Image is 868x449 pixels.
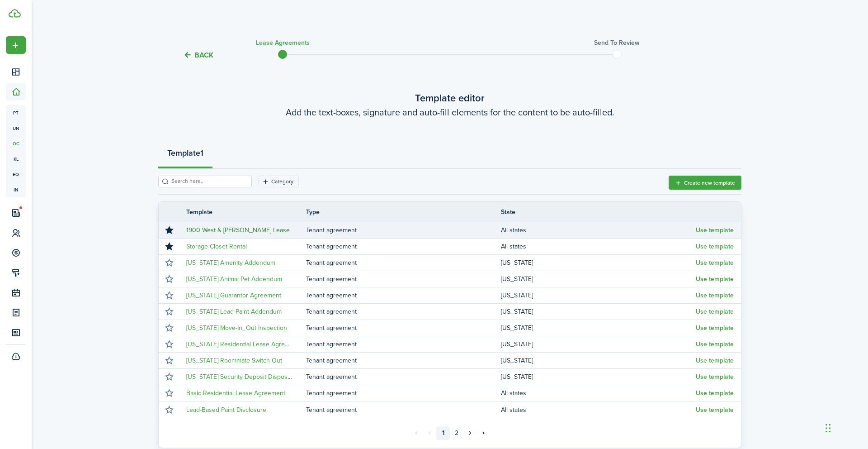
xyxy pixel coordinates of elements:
strong: 1 [200,147,203,159]
td: All states [501,224,696,236]
td: Tenant agreement [306,224,501,236]
td: Tenant agreement [306,289,501,301]
a: 1900 West & [PERSON_NAME] Lease [186,225,290,235]
a: First [409,426,423,440]
button: Mark as favourite [163,257,175,269]
button: Use template [696,227,734,234]
a: un [6,120,26,136]
td: [US_STATE] [501,257,696,269]
a: Storage Closet Rental [186,242,247,251]
td: [US_STATE] [501,306,696,318]
th: Template [179,207,306,217]
td: Tenant agreement [306,257,501,269]
filter-tag-label: Category [271,177,293,186]
td: Tenant agreement [306,338,501,350]
td: Tenant agreement [306,387,501,399]
button: Mark as favourite [163,338,175,351]
th: Type [306,207,501,217]
a: oc [6,136,26,151]
strong: Template [167,147,200,159]
button: Unmark favourite [163,240,175,253]
input: Search here... [169,177,249,186]
button: Use template [696,276,734,283]
td: All states [501,387,696,399]
div: Drag [826,415,831,442]
button: Use template [696,373,734,381]
a: [US_STATE] Roommate Switch Out [186,356,282,365]
td: Tenant agreement [306,240,501,253]
button: Mark as favourite [163,273,175,286]
a: [US_STATE] Move-In_Out Inspection [186,323,287,333]
button: Use template [696,325,734,332]
button: Use template [696,308,734,315]
button: Mark as favourite [163,322,175,334]
button: Mark as favourite [163,403,175,416]
td: Tenant agreement [306,354,501,367]
a: [US_STATE] Animal Pet Addendum [186,274,282,284]
button: Back [183,50,213,60]
a: pt [6,105,26,120]
h3: Lease Agreements [256,38,310,48]
a: [US_STATE] Lead Paint Addendum [186,307,282,316]
a: [US_STATE] Residential Lease Agreement [186,339,302,349]
a: eq [6,167,26,182]
td: Tenant agreement [306,404,501,416]
td: All states [501,404,696,416]
button: Mark as favourite [163,387,175,400]
button: Use template [696,243,734,250]
button: Create new template [669,176,741,190]
a: in [6,182,26,197]
button: Mark as favourite [163,306,175,318]
button: Use template [696,357,734,364]
td: [US_STATE] [501,338,696,350]
td: Tenant agreement [306,371,501,383]
button: Unmark favourite [163,224,175,237]
a: [US_STATE] Guarantor Agreement [186,291,281,300]
a: kl [6,151,26,167]
wizard-step-header-description: Add the text-boxes, signature and auto-fill elements for the content to be auto-filled. [158,105,741,119]
a: Next [463,426,477,440]
td: [US_STATE] [501,371,696,383]
a: Lead-Based Paint Disclosure [186,405,266,415]
button: Mark as favourite [163,289,175,302]
a: [US_STATE] Security Deposit Disposition [186,372,299,382]
td: Tenant agreement [306,273,501,285]
button: Use template [696,406,734,414]
filter-tag: Open filter [259,176,299,187]
td: [US_STATE] [501,289,696,301]
a: Previous [423,426,436,440]
td: [US_STATE] [501,354,696,367]
iframe: Chat Widget [823,406,868,449]
button: Mark as favourite [163,354,175,367]
a: [US_STATE] Amenity Addendum [186,258,275,267]
td: Tenant agreement [306,322,501,334]
a: 1 [436,426,450,440]
td: [US_STATE] [501,322,696,334]
wizard-step-header-title: Template editor [158,91,741,105]
td: All states [501,240,696,253]
button: Use template [696,341,734,348]
h3: Send to review [594,38,640,48]
button: Use template [696,390,734,397]
td: [US_STATE] [501,273,696,285]
a: Last [477,426,491,440]
a: Basic Residential Lease Agreement [186,388,285,398]
th: State [501,207,696,217]
button: Mark as favourite [163,371,175,383]
button: Open menu [6,36,26,54]
button: Use template [696,259,734,267]
img: TenantCloud [9,9,21,18]
button: Use template [696,292,734,299]
td: Tenant agreement [306,306,501,318]
a: 2 [450,426,463,440]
